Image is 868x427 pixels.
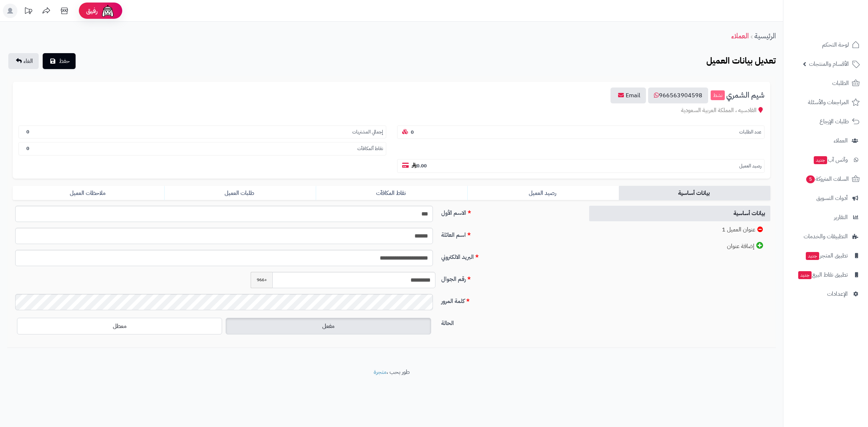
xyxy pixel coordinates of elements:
[86,7,98,15] span: رفيق
[739,129,761,136] small: عدد الطلبات
[788,247,864,264] a: تطبيق المتجرجديد
[788,132,864,149] a: العملاء
[788,189,864,207] a: أدوات التسويق
[164,186,316,200] a: طلبات العميل
[610,87,646,103] a: Email
[648,87,708,103] a: 966563904598
[43,53,76,69] button: حفظ
[101,4,115,18] img: ai-face.png
[374,368,387,376] a: متجرة
[19,4,37,20] a: تحديثات المنصة
[438,250,581,261] label: البريد الالكتروني
[788,113,864,130] a: طلبات الإرجاع
[438,228,581,239] label: اسم العائلة
[711,90,725,101] small: نشط
[26,145,29,152] b: 0
[806,175,815,183] span: 5
[788,228,864,245] a: التطبيقات والخدمات
[316,186,467,200] a: نقاط المكافآت
[24,57,33,65] span: الغاء
[819,20,861,35] img: logo-2.png
[808,97,849,107] span: المراجعات والأسئلة
[26,128,29,135] b: 0
[8,53,39,69] a: الغاء
[438,316,581,328] label: الحالة
[822,40,849,50] span: لوحة التحكم
[788,74,864,92] a: الطلبات
[438,206,581,217] label: الاسم الأول
[438,294,581,306] label: كلمة المرور
[809,59,849,69] span: الأقسام والمنتجات
[788,36,864,54] a: لوحة التحكم
[832,78,849,88] span: الطلبات
[798,271,812,279] span: جديد
[357,145,383,152] small: نقاط ألمكافآت
[113,322,127,330] span: معطل
[806,252,819,260] span: جديد
[589,206,770,221] a: بيانات أساسية
[352,129,383,136] small: إجمالي المشتريات
[816,193,848,203] span: أدوات التسويق
[788,266,864,283] a: تطبيق نقاط البيعجديد
[59,57,70,65] span: حفظ
[788,94,864,111] a: المراجعات والأسئلة
[13,186,164,200] a: ملاحظات العميل
[589,222,770,238] a: عنوان العميل 1
[731,30,749,41] a: العملاء
[814,156,827,164] span: جديد
[805,251,848,261] span: تطبيق المتجر
[797,270,848,280] span: تطبيق نقاط البيع
[726,91,765,99] span: شيم الشمري
[827,289,848,299] span: الإعدادات
[18,106,765,115] div: القادسيه ، المملكة العربية السعودية
[322,322,335,330] span: مفعل
[805,174,849,184] span: السلات المتروكة
[820,116,849,127] span: طلبات الإرجاع
[251,272,272,288] span: +966
[788,170,864,188] a: السلات المتروكة5
[412,162,427,169] b: 0.00
[788,209,864,226] a: التقارير
[834,212,848,222] span: التقارير
[706,54,776,67] b: تعديل بيانات العميل
[589,238,770,254] a: إضافة عنوان
[754,30,776,41] a: الرئيسية
[788,151,864,168] a: وآتس آبجديد
[438,272,581,283] label: رقم الجوال
[813,155,848,165] span: وآتس آب
[788,285,864,303] a: الإعدادات
[804,231,848,242] span: التطبيقات والخدمات
[739,163,761,170] small: رصيد العميل
[411,129,414,136] b: 0
[834,136,848,146] span: العملاء
[467,186,619,200] a: رصيد العميل
[619,186,770,200] a: بيانات أساسية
